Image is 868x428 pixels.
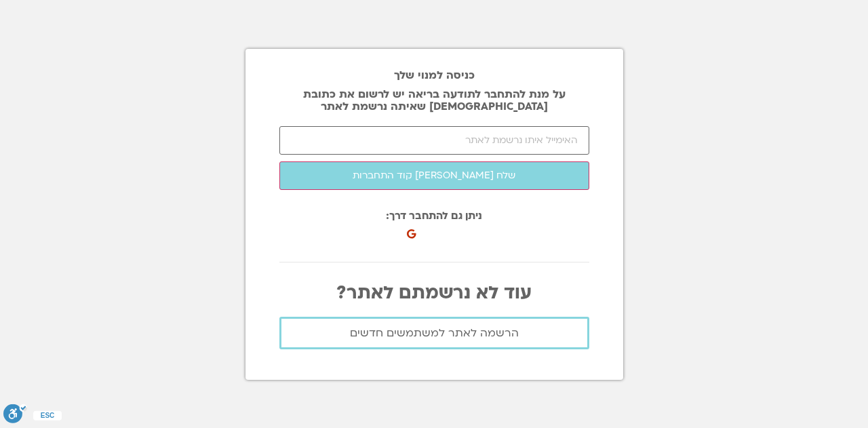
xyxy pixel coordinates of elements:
[279,126,589,155] input: האימייל איתו נרשמת לאתר
[279,317,589,349] a: הרשמה לאתר למשתמשים חדשים
[350,327,519,339] span: הרשמה לאתר למשתמשים חדשים
[410,214,558,244] iframe: כפתור לכניסה באמצעות חשבון Google
[279,69,589,81] h2: כניסה למנוי שלך
[279,283,589,303] p: עוד לא נרשמתם לאתר?
[279,161,589,190] button: שלח [PERSON_NAME] קוד התחברות
[279,88,589,113] p: על מנת להתחבר לתודעה בריאה יש לרשום את כתובת [DEMOGRAPHIC_DATA] שאיתה נרשמת לאתר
